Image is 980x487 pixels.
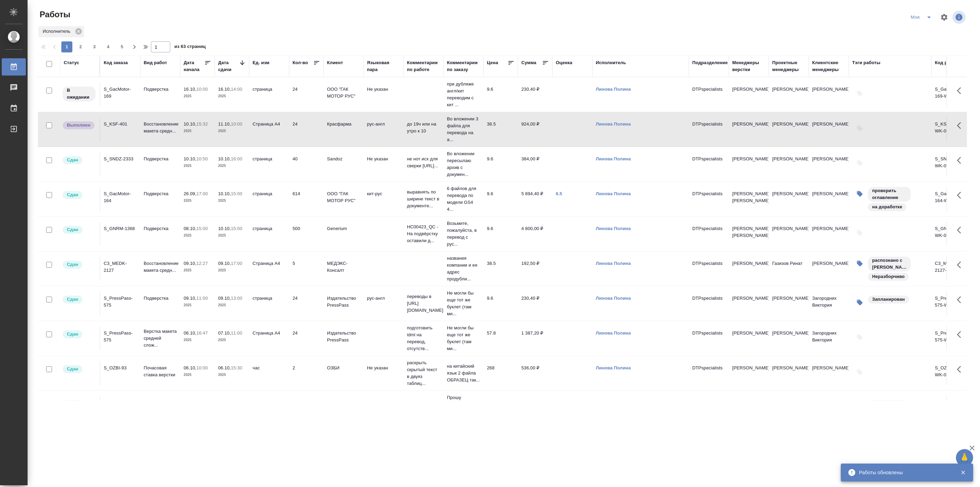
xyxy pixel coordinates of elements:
td: рус-англ [364,117,404,141]
div: Оценка [556,59,572,66]
div: Клиент [327,59,343,66]
div: Исполнитель [596,59,626,66]
div: Ед. изм [253,59,269,66]
button: Добавить тэги [852,365,867,380]
span: 2 [75,43,86,50]
div: Менеджер проверил работу исполнителя, передает ее на следующий этап [62,156,96,165]
p: 15:00 [231,191,242,196]
td: 192,50 ₽ [518,257,552,281]
div: Кол-во [293,59,308,66]
td: 1 387,20 ₽ [518,326,552,350]
p: 10.10, [184,156,196,161]
div: Подразделение [692,59,728,66]
td: 9.6 [483,396,518,420]
td: [PERSON_NAME] [769,361,809,385]
p: [PERSON_NAME], [PERSON_NAME] [732,225,765,239]
p: Издательство PressPass [327,295,360,309]
td: 230,40 ₽ [518,291,552,316]
div: S_OZBI-93 [104,365,137,371]
p: 15:30 [231,365,242,370]
p: 2025 [184,302,211,309]
td: 230,40 ₽ [518,82,552,107]
td: Не указан [364,361,404,385]
td: страница [249,291,289,316]
td: S_GNRM-1368-WK-002 [931,222,971,246]
td: 9.6 [483,152,518,176]
p: проверить оглавление [872,187,907,201]
td: S_GacMotor-169-WK-008 [931,82,971,107]
p: 11:00 [196,296,208,301]
td: 24 [289,82,324,107]
span: из 63 страниц [174,42,206,52]
p: Сдан [67,157,78,163]
p: 06.10, [184,330,196,336]
p: 2025 [218,232,246,239]
p: 16.10, [218,87,231,92]
td: рус-англ [364,291,404,316]
td: страница [249,222,289,246]
div: S_GacMotor-164 [104,190,137,204]
a: Линова Полина [596,261,631,266]
p: [PERSON_NAME] [732,156,765,162]
div: S_KSF-401 [104,121,137,128]
button: 🙏 [956,449,973,466]
td: DTPspecialists [689,326,729,350]
div: Менеджер проверил работу исполнителя, передает ее на следующий этап [62,295,96,304]
p: 06.10, [218,400,231,405]
div: Менеджер проверил работу исполнителя, передает ее на следующий этап [62,330,96,339]
p: на доработке [872,203,902,210]
p: 2025 [184,232,211,239]
p: Подверстка [144,86,177,93]
div: S_SNDZ-2333 [104,156,137,162]
td: 614 [289,187,324,211]
p: Сдан [67,191,78,198]
p: 2025 [218,197,246,204]
button: Здесь прячутся важные кнопки [953,222,969,238]
p: Восстановление макета средн... [144,121,177,135]
button: Изменить тэги [852,186,867,201]
button: Здесь прячутся важные кнопки [953,291,969,308]
td: 9.6 [483,82,518,107]
td: страница [249,152,289,176]
button: 5 [116,41,127,52]
p: 11:00 [196,400,208,405]
div: Проектные менеджеры [772,59,805,73]
td: C3_MEDK-2127-WK-011 [931,257,971,281]
div: Менеджеры верстки [732,59,765,73]
p: Сдан [67,366,78,372]
div: Запланирован [867,295,910,304]
p: [PERSON_NAME] [732,330,765,337]
button: Добавить тэги [852,156,867,171]
td: [PERSON_NAME] [769,82,809,107]
td: Страница А4 [249,326,289,350]
p: 10.10, [218,191,231,196]
p: 11:00 [231,330,242,336]
button: Изменить тэги [852,256,867,271]
td: 500 [289,222,324,246]
p: 16:47 [196,330,208,336]
div: Вид работ [144,59,167,66]
button: Здесь прячутся важные кнопки [953,257,969,273]
td: Газизов Ринат [769,257,809,281]
td: 384,00 ₽ [518,152,552,176]
p: раскрыть скрытый текст в двуяз таблиц... [407,359,440,387]
button: Добавить тэги [852,225,867,240]
p: 15:32 [196,121,208,127]
p: выравнять по ширине текст в документе... [407,189,440,209]
td: [PERSON_NAME] [769,291,809,316]
p: Подверстка [144,156,177,162]
td: 5 894,40 ₽ [518,187,552,211]
td: [PERSON_NAME] [769,187,809,211]
p: при дубляже англ/кит переводим с кит ... [447,81,480,108]
p: 09.10, [184,296,196,301]
td: 38.5 [483,117,518,141]
td: 24 [289,326,324,350]
p: Sandoz [327,156,360,162]
p: переводы в [URL][DOMAIN_NAME].. [407,293,440,314]
p: не нот исх для сверки [URL]... [407,156,440,169]
div: S_PressPass-575 [104,330,137,344]
p: 12:27 [196,261,208,266]
p: Не могли бы еще тот же буклет (там ми... [447,325,480,352]
td: S_PressPass-575-WK-002 [931,326,971,350]
p: 08.10, [184,226,196,231]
